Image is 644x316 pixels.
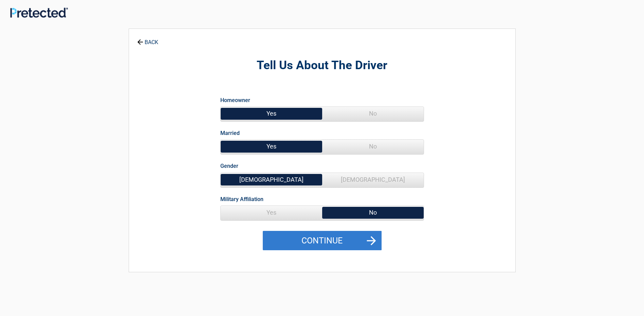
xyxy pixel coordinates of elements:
[220,161,238,171] label: Gender
[136,33,160,45] a: BACK
[322,107,424,120] span: No
[220,129,240,138] label: Married
[221,206,322,219] span: Yes
[322,140,424,153] span: No
[322,173,424,186] span: [DEMOGRAPHIC_DATA]
[221,107,322,120] span: Yes
[322,206,424,219] span: No
[220,195,263,204] label: Military Affiliation
[221,173,322,186] span: [DEMOGRAPHIC_DATA]
[10,7,68,18] img: Main Logo
[166,58,478,74] h2: Tell Us About The Driver
[221,140,322,153] span: Yes
[220,96,250,105] label: Homeowner
[263,231,382,251] button: Continue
